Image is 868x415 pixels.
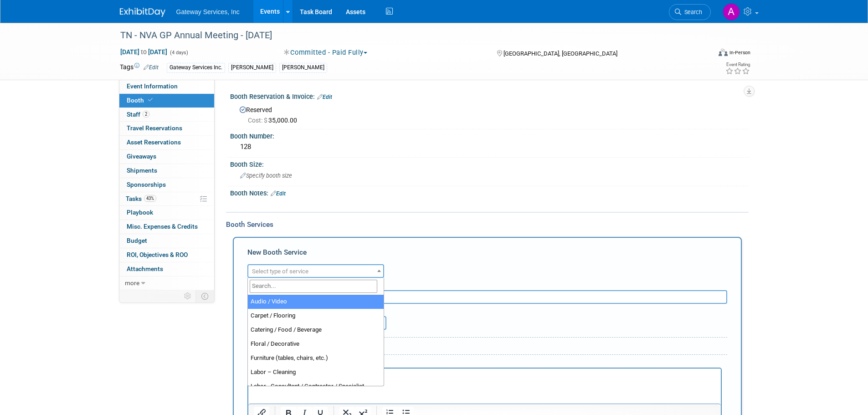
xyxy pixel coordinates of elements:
[127,167,157,174] span: Shipments
[248,117,301,124] span: 35,000.00
[230,158,749,169] div: Booth Size:
[248,323,384,337] li: Catering / Food / Beverage
[248,295,384,309] li: Audio / Video
[657,47,751,61] div: Event Format
[119,122,214,135] a: Travel Reservations
[119,136,214,149] a: Asset Reservations
[119,108,214,122] a: Staff2
[247,359,722,368] div: Reservation Notes/Details:
[226,220,749,230] div: Booth Services
[317,94,332,100] a: Edit
[279,63,327,72] div: [PERSON_NAME]
[248,365,384,379] li: Labor – Cleaning
[127,209,153,216] span: Playbook
[125,279,139,287] span: more
[248,379,384,394] li: Labor - Consultant / Contractor / Specialist
[127,181,166,188] span: Sponsorships
[127,124,182,132] span: Travel Reservations
[119,94,214,108] a: Booth
[167,63,225,72] div: Gateway Services Inc.
[119,248,214,262] a: ROI, Objectives & ROO
[143,111,149,118] span: 2
[281,48,371,57] button: Committed - Paid Fully
[127,138,181,146] span: Asset Reservations
[148,97,153,102] i: Booth reservation complete
[230,129,749,141] div: Booth Number:
[237,103,742,125] div: Reserved
[120,48,168,56] span: [DATE] [DATE]
[127,265,163,272] span: Attachments
[176,8,240,15] span: Gateway Services, Inc
[247,278,727,290] div: Description (optional)
[127,223,198,230] span: Misc. Expenses & Credits
[180,290,196,302] td: Personalize Event Tab Strip
[127,237,147,244] span: Budget
[139,48,148,56] span: to
[230,186,749,198] div: Booth Notes:
[248,337,384,351] li: Floral / Decorative
[119,234,214,248] a: Budget
[127,97,154,104] span: Booth
[729,49,750,56] div: In-Person
[119,150,214,164] a: Giveaways
[250,280,377,293] input: Search...
[127,82,178,90] span: Event Information
[127,251,188,258] span: ROI, Objectives & ROO
[723,3,740,20] img: Alyson Evans
[248,309,384,323] li: Carpet / Flooring
[119,206,214,220] a: Playbook
[119,178,214,192] a: Sponsorships
[119,164,214,178] a: Shipments
[248,369,721,404] iframe: Rich Text Area
[127,111,149,118] span: Staff
[119,262,214,276] a: Attachments
[127,153,156,160] span: Giveaways
[144,195,156,202] span: 43%
[681,9,702,15] span: Search
[169,50,188,56] span: (4 days)
[237,140,742,154] div: 128
[120,62,159,73] td: Tags
[719,49,728,56] img: Format-Inperson.png
[669,4,711,20] a: Search
[503,50,617,57] span: [GEOGRAPHIC_DATA], [GEOGRAPHIC_DATA]
[228,63,276,72] div: [PERSON_NAME]
[248,351,384,365] li: Furniture (tables, chairs, etc.)
[120,8,165,17] img: ExhibitDay
[247,247,727,262] div: New Booth Service
[119,277,214,290] a: more
[126,195,156,202] span: Tasks
[248,117,268,124] span: Cost: $
[725,62,750,67] div: Event Rating
[119,80,214,93] a: Event Information
[230,90,749,102] div: Booth Reservation & Invoice:
[119,220,214,234] a: Misc. Expenses & Credits
[195,290,214,302] td: Toggle Event Tabs
[271,190,286,197] a: Edit
[119,192,214,206] a: Tasks43%
[240,172,292,179] span: Specify booth size
[117,27,697,44] div: TN - NVA GP Annual Meeting - [DATE]
[252,268,308,275] span: Select type of service
[329,304,686,316] div: Ideally by
[144,64,159,71] a: Edit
